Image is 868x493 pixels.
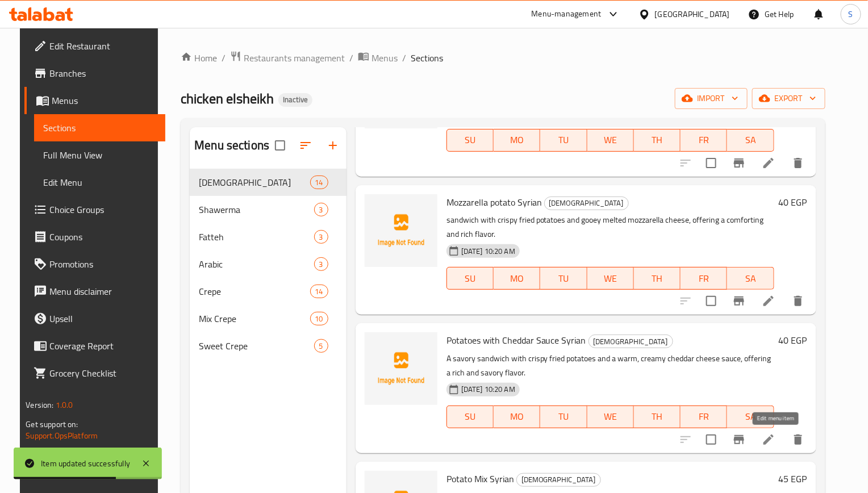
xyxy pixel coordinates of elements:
span: Sections [43,121,156,135]
button: TH [634,406,681,428]
h2: Menu sections [194,137,269,154]
button: SU [446,129,494,152]
span: FR [685,132,723,148]
span: TU [545,270,582,287]
span: SU [452,132,489,148]
div: items [314,257,328,271]
div: [DEMOGRAPHIC_DATA]14 [190,169,347,196]
button: TH [634,267,681,290]
span: Select to update [699,428,723,452]
span: SU [452,408,489,425]
p: A savory sandwich with crispy fried potatoes and a warm, creamy cheddar cheese sauce, offering a ... [446,352,774,380]
span: Coverage Report [49,339,156,353]
div: items [310,285,328,298]
span: Grocery Checklist [49,366,156,380]
span: Mix Crepe [199,312,310,325]
button: TU [540,267,587,290]
button: WE [587,406,634,428]
span: Full Menu View [43,148,156,162]
a: Edit Menu [34,169,165,196]
a: Edit menu item [762,156,775,170]
li: / [222,51,226,65]
span: Menu disclaimer [49,285,156,298]
span: WE [592,408,629,425]
span: [DEMOGRAPHIC_DATA] [517,473,600,486]
div: Syrian [199,176,310,189]
div: items [314,203,328,216]
span: Potato Mix Syrian [446,470,514,487]
a: Menu disclaimer [24,278,165,305]
span: Promotions [49,257,156,271]
button: Branch-specific-item [725,287,753,315]
span: TH [639,132,676,148]
div: items [310,312,328,325]
span: Choice Groups [49,203,156,216]
button: delete [784,149,812,177]
button: TU [540,129,587,152]
button: WE [587,267,634,290]
div: items [310,176,328,189]
span: Fatteh [199,230,314,244]
button: WE [587,129,634,152]
span: MO [498,408,536,425]
span: Sections [411,51,443,65]
span: Crepe [199,285,310,298]
button: SU [446,406,494,428]
span: Inactive [278,95,312,105]
span: Select to update [699,151,723,175]
a: Coupons [24,223,165,250]
div: items [314,339,328,353]
div: Item updated successfully [41,457,130,470]
span: Coupons [49,230,156,244]
span: TU [545,408,582,425]
span: FR [685,408,723,425]
img: Mozzarella potato Syrian [365,194,437,267]
span: 14 [311,177,328,188]
span: MO [498,132,536,148]
a: Support.OpsPlatform [26,428,98,443]
span: 5 [315,341,328,352]
div: Syrian [544,197,629,210]
span: SU [452,270,489,287]
span: Menus [372,51,398,65]
h6: 45 EGP [779,471,807,487]
button: export [752,88,825,109]
button: MO [494,267,540,290]
button: delete [784,287,812,315]
button: SA [727,129,774,152]
span: Select to update [699,289,723,313]
span: TH [639,408,676,425]
div: Fatteh3 [190,223,347,250]
h6: 40 EGP [779,332,807,348]
button: delete [784,426,812,453]
div: Inactive [278,93,312,107]
span: Sort sections [292,132,319,159]
a: Branches [24,60,165,87]
a: Menus [24,87,165,114]
a: Menus [358,51,398,65]
div: Sweet Crepe5 [190,332,347,360]
span: import [684,91,738,106]
span: SA [732,270,769,287]
span: [DEMOGRAPHIC_DATA] [199,176,310,189]
span: Sweet Crepe [199,339,314,353]
span: WE [592,270,629,287]
span: Menus [52,94,156,107]
span: Shawerma [199,203,314,216]
span: Upsell [49,312,156,325]
nav: breadcrumb [181,51,825,65]
span: [DEMOGRAPHIC_DATA] [589,335,673,348]
div: [GEOGRAPHIC_DATA] [655,8,730,20]
span: 3 [315,232,328,243]
button: FR [681,267,727,290]
img: Potatoes with Cheddar Sauce Syrian [365,332,437,405]
span: Branches [49,66,156,80]
button: Branch-specific-item [725,426,753,453]
a: Full Menu View [34,141,165,169]
span: 1.0.0 [56,398,73,412]
div: Menu-management [532,7,602,21]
